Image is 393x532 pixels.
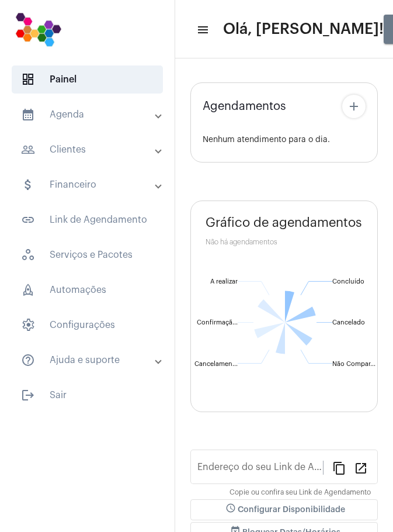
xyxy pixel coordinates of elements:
mat-icon: sidenav icon [21,108,35,122]
mat-icon: sidenav icon [21,213,35,227]
span: Configurações [12,311,163,339]
span: Configurar Disponibilidade [224,506,345,514]
mat-icon: sidenav icon [21,178,35,192]
mat-panel-title: Clientes [21,143,156,157]
mat-icon: schedule [224,503,238,517]
mat-panel-title: Financeiro [21,178,156,192]
span: Painel [12,65,163,94]
span: Link de Agendamento [12,206,163,234]
mat-icon: add [347,99,361,113]
mat-icon: content_copy [332,461,346,475]
mat-icon: sidenav icon [21,388,35,402]
div: Nenhum atendimento para o dia. [203,136,366,144]
button: Configurar Disponibilidade [190,499,378,520]
text: Confirmaçã... [197,319,238,326]
span: Sair [12,381,163,409]
text: Não Compar... [332,360,375,367]
img: 7bf4c2a9-cb5a-6366-d80e-59e5d4b2024a.png [9,6,67,53]
text: Cancelado [332,319,365,326]
mat-expansion-panel-header: sidenav iconAjuda e suporte [7,346,175,374]
mat-icon: sidenav icon [21,353,35,367]
span: Olá, [PERSON_NAME]! [223,20,384,39]
mat-icon: sidenav icon [196,23,208,37]
span: sidenav icon [21,283,35,297]
span: sidenav icon [21,248,35,262]
mat-panel-title: Ajuda e suporte [21,353,156,367]
mat-expansion-panel-header: sidenav iconAgenda [7,101,175,129]
mat-expansion-panel-header: sidenav iconFinanceiro [7,171,175,199]
input: Link [197,464,323,475]
span: Gráfico de agendamentos [206,216,362,230]
span: Serviços e Pacotes [12,241,163,269]
mat-expansion-panel-header: sidenav iconClientes [7,136,175,164]
span: Automações [12,276,163,304]
text: Cancelamen... [194,360,238,367]
text: A realizar [210,278,238,285]
span: sidenav icon [21,72,35,87]
text: Concluído [332,278,364,285]
mat-hint: Copie ou confira seu Link de Agendamento [229,489,371,497]
span: Agendamentos [203,100,286,113]
span: sidenav icon [21,318,35,332]
mat-icon: sidenav icon [21,143,35,157]
mat-icon: open_in_new [354,461,368,475]
mat-panel-title: Agenda [21,108,156,122]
